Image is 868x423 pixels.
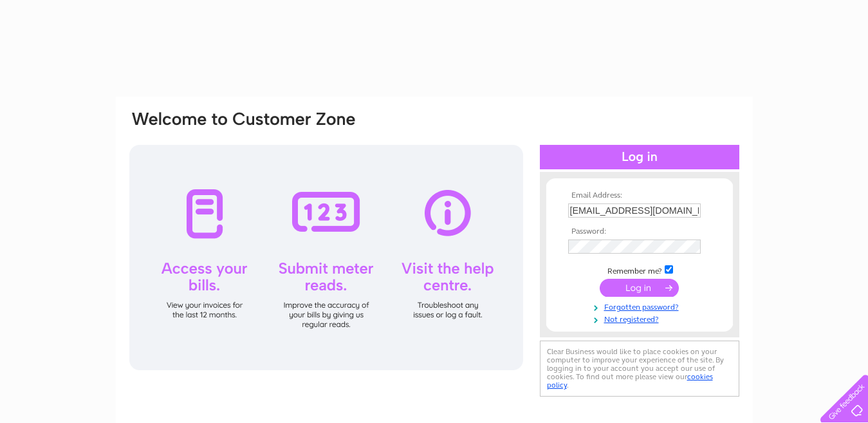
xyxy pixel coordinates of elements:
td: Remember me? [565,263,714,276]
input: Submit [600,279,679,297]
a: cookies policy [547,372,713,390]
a: Not registered? [568,312,714,324]
div: Clear Business would like to place cookies on your computer to improve your experience of the sit... [540,341,739,397]
th: Password: [565,227,714,236]
a: Forgotten password? [568,300,714,312]
th: Email Address: [565,191,714,200]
